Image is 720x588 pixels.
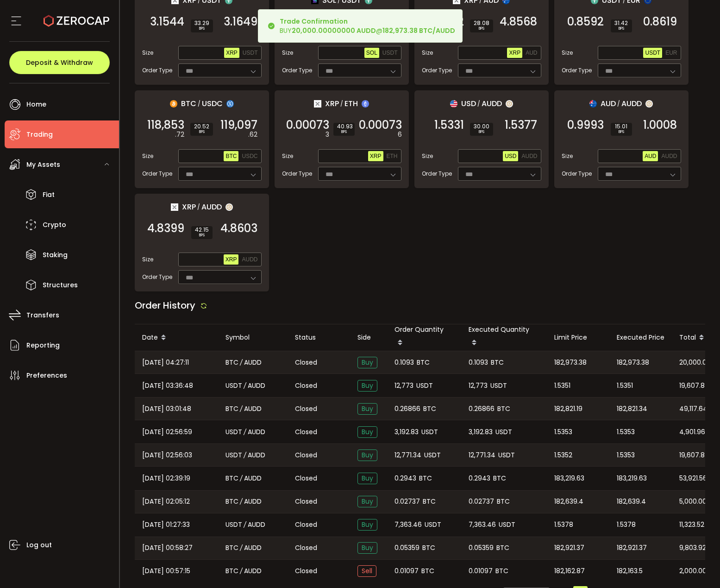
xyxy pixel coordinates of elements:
[288,332,350,343] div: Status
[469,450,495,461] span: 12,771.34
[295,427,317,437] span: Closed
[416,380,433,391] span: USDT
[194,20,209,26] span: 33.29
[142,519,190,530] span: [DATE] 01:27:33
[366,50,377,56] span: SOL
[617,380,633,391] span: 1.5351
[26,158,60,171] span: My Assets
[43,218,66,232] span: Crypto
[359,120,402,130] span: 0.00073
[340,100,343,108] em: /
[495,427,512,437] span: USDT
[295,497,317,506] span: Closed
[26,339,60,352] span: Reporting
[357,449,377,461] span: Buy
[506,100,513,107] img: zuPXiwguUFiBOIQyqLOiXsnnNitlx7q4LCwEbLHADjIpTka+Lip0HH8D0VTrd02z+wEAAAAASUVORK5CYII=
[240,473,243,484] em: /
[9,51,110,74] button: Deposit & Withdraw
[645,50,660,56] span: USDT
[499,519,515,530] span: USDT
[244,357,262,368] span: AUDD
[241,48,260,58] button: USDT
[610,488,720,588] iframe: Chat Widget
[524,48,539,58] button: AUD
[589,100,597,107] img: aud_portfolio.svg
[248,380,265,391] span: AUDD
[225,153,237,159] span: BTC
[142,49,153,57] span: Size
[147,120,184,130] span: 118,853
[661,153,677,159] span: AUDD
[482,98,502,109] span: AUDD
[381,48,400,58] button: USDT
[509,50,520,56] span: XRP
[142,66,172,75] span: Order Type
[295,474,317,483] span: Closed
[197,203,200,211] em: /
[643,151,658,161] button: AUD
[357,473,377,484] span: Buy
[142,152,153,160] span: Size
[198,100,200,108] em: /
[357,380,377,392] span: Buy
[617,357,649,368] span: 182,973.38
[240,404,243,414] em: /
[194,129,209,135] i: BPS
[142,496,190,507] span: [DATE] 02:05:12
[609,332,672,343] div: Executed Price
[344,98,358,109] span: ETH
[195,227,209,233] span: 42.15
[244,543,262,553] span: AUDD
[225,256,237,263] span: XRP
[357,357,377,368] span: Buy
[493,473,506,484] span: BTC
[225,427,242,437] span: USDT
[240,357,243,368] em: /
[295,381,317,391] span: Closed
[554,496,583,507] span: 182,639.4
[398,130,402,139] em: 6
[150,17,184,26] span: 3.1544
[26,309,59,322] span: Transfers
[664,48,679,58] button: EUR
[614,129,628,135] i: BPS
[314,100,321,107] img: xrp_portfolio.png
[357,519,377,531] span: Buy
[679,357,711,368] span: 20,000.00
[142,404,191,414] span: [DATE] 03:01:48
[248,519,265,530] span: AUDD
[202,98,223,109] span: USDC
[244,566,262,576] span: AUDD
[469,496,494,507] span: 0.02737
[142,543,193,553] span: [DATE] 00:58:27
[43,188,55,202] span: Fiat
[645,153,656,159] span: AUD
[617,100,620,108] em: /
[357,565,376,577] span: Sell
[282,152,293,160] span: Size
[450,100,457,107] img: usd_portfolio.svg
[142,450,192,461] span: [DATE] 02:56:03
[394,380,413,391] span: 12,773
[362,100,369,107] img: eth_portfolio.svg
[218,332,288,343] div: Symbol
[567,120,604,130] span: 0.9993
[170,100,177,107] img: btc_portfolio.svg
[422,152,433,160] span: Size
[292,26,376,35] b: 20,000.00000000 AUDD
[474,129,489,135] i: BPS
[295,520,317,530] span: Closed
[614,26,628,32] i: BPS
[26,59,93,66] span: Deposit & Withdraw
[26,98,46,111] span: Home
[357,426,377,438] span: Buy
[617,473,647,484] span: 183,219.63
[142,473,190,484] span: [DATE] 02:39:19
[643,17,677,26] span: 0.8619
[142,255,153,264] span: Size
[562,49,573,57] span: Size
[659,151,679,161] button: AUDD
[617,404,647,414] span: 182,821.34
[295,358,317,367] span: Closed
